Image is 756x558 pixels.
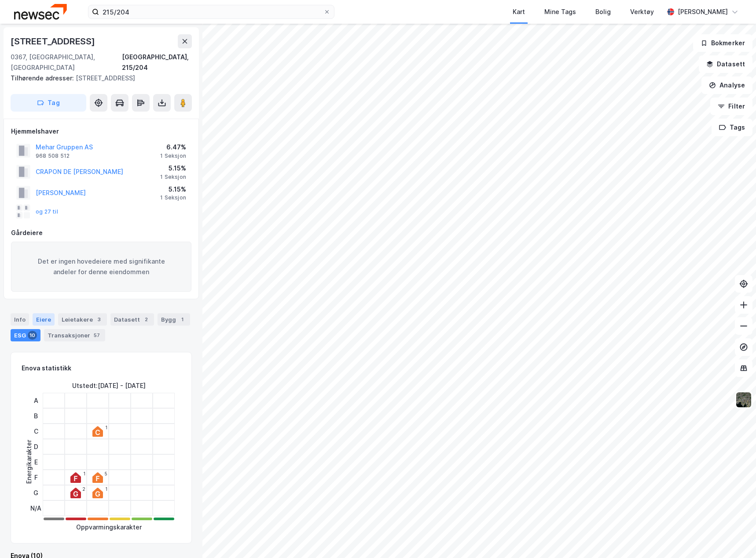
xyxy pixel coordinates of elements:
div: E [30,454,41,470]
img: 9k= [735,391,752,408]
div: 0367, [GEOGRAPHIC_DATA], [GEOGRAPHIC_DATA] [11,52,122,73]
div: Verktøy [630,7,654,17]
div: 968 508 512 [36,152,70,159]
button: Filter [710,98,752,115]
div: 3 [95,315,103,324]
div: C [30,424,41,439]
div: 10 [28,331,37,340]
div: Oppvarmingskarakter [76,522,142,533]
div: A [30,393,41,408]
button: Analyse [701,76,752,94]
div: 57 [92,331,102,340]
button: Tag [11,94,86,112]
img: newsec-logo.f6e21ccffca1b3a03d2d.png [14,4,67,19]
div: 5.15% [160,184,186,195]
div: Mine Tags [544,7,576,17]
div: Datasett [110,313,154,326]
div: 2 [142,315,150,324]
div: Transaksjoner [44,329,105,341]
div: 5 [105,471,107,476]
div: G [30,485,41,500]
div: 1 [178,315,187,324]
div: Utstedt : [DATE] - [DATE] [72,380,146,391]
div: F [30,470,41,485]
div: Eiere [33,313,55,326]
div: D [30,439,41,454]
div: Info [11,313,29,326]
div: Bolig [595,7,611,17]
div: [STREET_ADDRESS] [11,73,185,83]
div: [GEOGRAPHIC_DATA], 215/204 [122,52,192,73]
div: ESG [11,329,40,341]
div: [STREET_ADDRESS] [11,34,97,48]
iframe: Chat Widget [712,516,756,558]
div: 1 [83,471,85,476]
div: B [30,408,41,424]
div: Leietakere [58,313,107,326]
div: 1 [105,425,107,430]
div: Gårdeiere [11,228,191,238]
div: 6.47% [160,142,186,152]
span: Tilhørende adresser: [11,74,76,82]
div: Enova statistikk [22,363,71,373]
button: Datasett [699,55,752,73]
div: 5.15% [160,163,186,174]
div: Kontrollprogram for chat [712,516,756,558]
div: N/A [30,500,41,516]
div: [PERSON_NAME] [678,7,728,17]
div: Kart [513,7,525,17]
div: Bygg [158,313,190,326]
div: 1 Seksjon [160,174,186,181]
div: 1 Seksjon [160,152,186,159]
div: 1 Seksjon [160,194,186,201]
button: Bokmerker [693,34,752,52]
button: Tags [712,119,752,136]
div: Hjemmelshaver [11,126,191,137]
div: Energikarakter [24,440,34,484]
div: 1 [105,486,107,492]
input: Søk på adresse, matrikkel, gårdeiere, leietakere eller personer [99,5,323,18]
div: 2 [82,486,85,492]
div: Det er ingen hovedeiere med signifikante andeler for denne eiendommen [11,242,191,292]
